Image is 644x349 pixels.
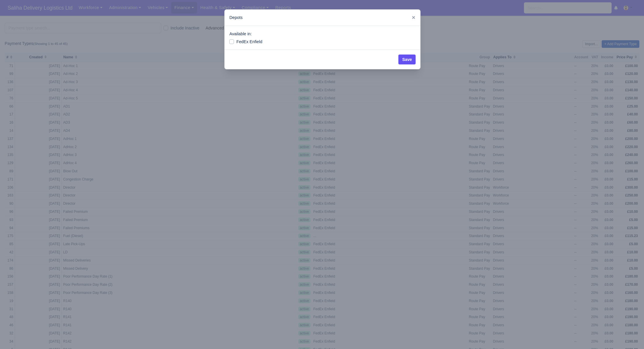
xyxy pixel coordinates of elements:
div: Available in: [229,31,416,37]
iframe: Chat Widget [615,321,644,349]
div: Depots [225,10,420,26]
label: FedEx Enfield [236,38,262,45]
button: Save [398,55,416,64]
